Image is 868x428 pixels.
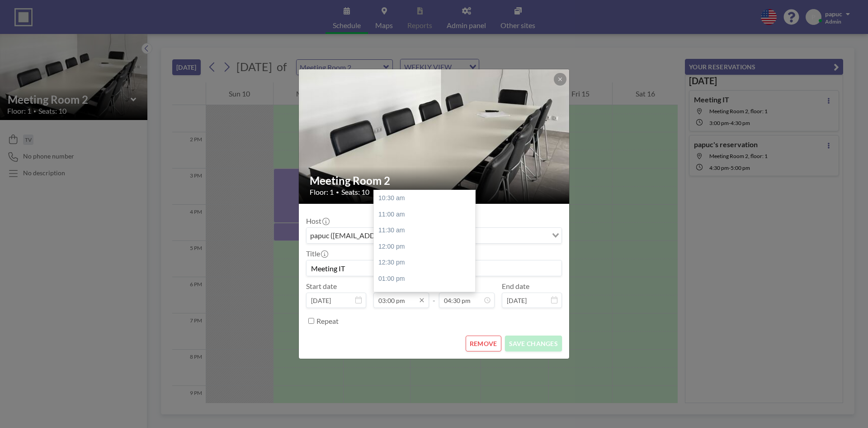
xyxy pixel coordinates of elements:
[306,282,337,291] label: Start date
[505,336,562,351] button: SAVE CHANGES
[306,216,329,226] label: Host
[341,188,369,197] span: Seats: 10
[306,249,327,258] label: Title
[310,174,559,188] h2: Meeting Room 2
[307,228,561,243] div: Search for option
[374,255,480,271] div: 12:30 pm
[307,260,561,276] input: (No title)
[310,188,334,197] span: Floor: 1
[374,287,480,303] div: 01:30 pm
[466,336,501,351] button: REMOVE
[336,189,339,196] span: •
[374,239,480,255] div: 12:00 pm
[374,190,480,207] div: 10:30 am
[308,230,397,241] span: papuc ([EMAIL_ADDRESS])
[374,207,480,223] div: 11:00 am
[374,222,480,239] div: 11:30 am
[374,271,480,287] div: 01:00 pm
[502,282,529,291] label: End date
[433,285,435,305] span: -
[316,317,339,326] label: Repeat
